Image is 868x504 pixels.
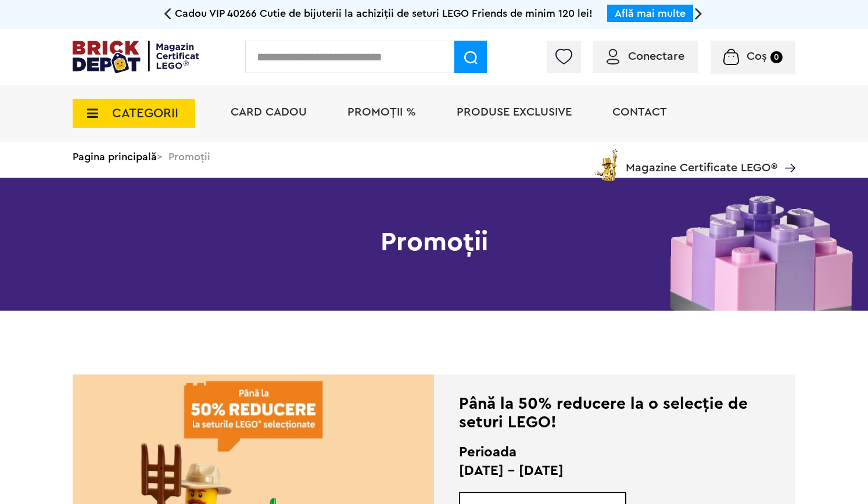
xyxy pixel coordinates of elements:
[347,106,416,118] a: PROMOȚII %
[777,147,795,159] a: Magazine Certificate LEGO®
[459,394,770,431] div: Până la 50% reducere la o selecție de seturi LEGO!
[615,8,686,19] a: Află mai multe
[747,51,767,62] span: Coș
[112,107,178,120] span: CATEGORII
[457,106,572,118] a: Produse exclusive
[175,8,593,19] span: Cadou VIP 40266 Cutie de bijuterii la achiziții de seturi LEGO Friends de minim 120 lei!
[231,106,307,118] a: Card Cadou
[626,147,777,174] span: Magazine Certificate LEGO®
[628,51,684,62] span: Conectare
[607,51,684,62] a: Conectare
[612,106,667,118] a: Contact
[459,462,770,480] p: [DATE] - [DATE]
[459,443,770,462] h2: Perioada
[770,51,783,63] small: 0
